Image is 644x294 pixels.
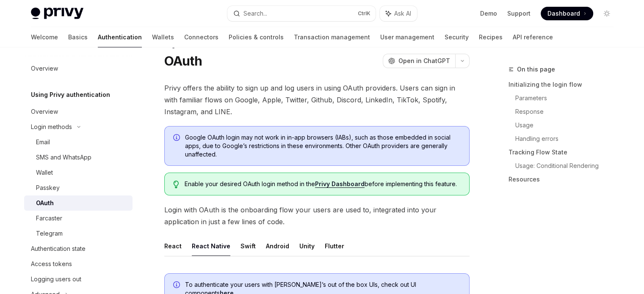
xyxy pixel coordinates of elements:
[36,228,63,239] div: Telegram
[184,27,218,47] a: Connectors
[24,61,133,76] a: Overview
[24,211,133,226] a: Farcaster
[24,165,133,180] a: Wallet
[24,180,133,195] a: Passkey
[24,272,133,287] a: Logging users out
[192,236,230,256] button: React Native
[509,78,620,91] a: Initializing the login flow
[173,281,182,290] svg: Info
[229,27,284,47] a: Policies & controls
[445,27,469,47] a: Security
[509,146,620,159] a: Tracking Flow State
[243,8,267,19] div: Search...
[36,183,60,193] div: Passkey
[24,195,133,211] a: OAuth
[31,122,72,132] div: Login methods
[31,259,72,269] div: Access tokens
[24,135,133,150] a: Email
[68,27,88,47] a: Basics
[36,213,62,223] div: Farcaster
[517,64,555,74] span: On this page
[24,104,133,119] a: Overview
[31,90,110,100] h5: Using Privy authentication
[152,27,174,47] a: Wallets
[24,241,133,256] a: Authentication state
[515,105,620,118] a: Response
[547,9,580,18] span: Dashboard
[515,132,620,146] a: Handling errors
[31,27,58,47] a: Welcome
[36,198,54,208] div: OAuth
[31,8,83,19] img: light logo
[173,181,179,188] svg: Tip
[185,180,460,188] span: Enable your desired OAuth login method in the before implementing this feature.
[24,256,133,272] a: Access tokens
[31,63,58,74] div: Overview
[31,107,58,117] div: Overview
[24,226,133,241] a: Telegram
[299,236,315,256] button: Unity
[31,274,81,284] div: Logging users out
[36,137,50,147] div: Email
[266,236,289,256] button: Android
[164,82,470,118] span: Privy offers the ability to sign up and log users in using OAuth providers. Users can sign in wit...
[600,7,614,20] button: Toggle dark mode
[164,204,470,228] span: Login with OAuth is the onboarding flow your users are used to, integrated into your application ...
[398,57,450,65] span: Open in ChatGPT
[325,236,344,256] button: Flutter
[515,91,620,105] a: Parameters
[36,152,91,162] div: SMS and WhatsApp
[479,27,503,47] a: Recipes
[394,9,411,18] span: Ask AI
[358,10,370,17] span: Ctrl K
[240,236,256,256] button: Swift
[315,180,365,188] a: Privy Dashboard
[227,6,376,21] button: Search...CtrlK
[515,118,620,132] a: Usage
[294,27,370,47] a: Transaction management
[515,159,620,173] a: Usage: Conditional Rendering
[164,53,202,69] h1: OAuth
[383,54,455,68] button: Open in ChatGPT
[173,134,182,143] svg: Info
[507,9,531,18] a: Support
[164,236,182,256] button: React
[380,6,417,21] button: Ask AI
[31,244,86,254] div: Authentication state
[513,27,553,47] a: API reference
[509,173,620,186] a: Resources
[185,133,461,159] span: Google OAuth login may not work in in-app browsers (IABs), such as those embedded in social apps,...
[36,168,53,178] div: Wallet
[541,7,593,20] a: Dashboard
[480,9,497,18] a: Demo
[380,27,434,47] a: User management
[24,150,133,165] a: SMS and WhatsApp
[98,27,142,47] a: Authentication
